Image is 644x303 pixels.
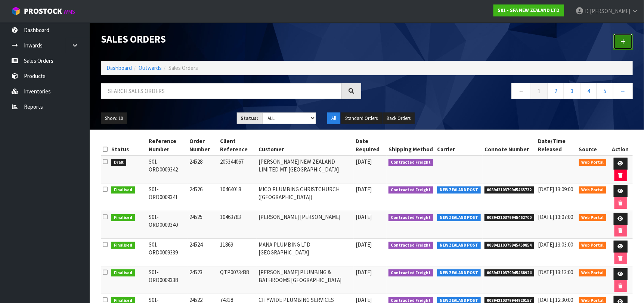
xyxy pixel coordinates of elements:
span: [PERSON_NAME] [590,7,630,15]
span: [DATE] [356,186,372,193]
td: 11869 [218,239,257,266]
a: → [613,83,633,99]
td: 205344067 [218,155,257,183]
span: NEW ZEALAND POST [437,214,481,222]
a: 1 [531,83,548,99]
td: MANA PLUMBING LTD [GEOGRAPHIC_DATA] [257,239,354,266]
td: 10463783 [218,211,257,239]
a: ← [511,83,531,99]
strong: Status: [241,115,258,121]
span: Finalised [111,186,135,194]
span: [DATE] [356,269,372,276]
span: [DATE] [356,213,372,220]
span: Draft [111,159,126,166]
span: Contracted Freight [388,242,434,249]
span: NEW ZEALAND POST [437,186,481,194]
span: 00894210379945459854 [484,242,535,249]
span: [DATE] [356,158,372,165]
td: 10464018 [218,183,257,211]
span: 00894210379945462700 [484,214,535,222]
td: S01-ORD0009342 [147,155,188,183]
th: Order Number [188,135,218,155]
span: Web Portal [579,159,607,166]
span: [DATE] 13:03:00 [538,241,573,248]
a: Outwards [139,64,162,71]
th: Shipping Method [387,135,436,155]
a: 5 [597,83,613,99]
td: S01-ORD0009340 [147,211,188,239]
span: Web Portal [579,269,607,277]
h1: Sales Orders [101,34,361,44]
td: [PERSON_NAME] PLUMBING & BATHROOMS [GEOGRAPHIC_DATA] [257,266,354,294]
a: 2 [547,83,564,99]
th: Connote Number [483,135,536,155]
td: 24523 [188,266,218,294]
nav: Page navigation [372,83,633,101]
input: Search sales orders [101,83,342,99]
th: Status [109,135,147,155]
span: D [585,7,589,15]
a: 3 [564,83,580,99]
th: Carrier [435,135,483,155]
span: Web Portal [579,214,607,222]
td: MICO PLUMBING CHRISTCHURCH ([GEOGRAPHIC_DATA]) [257,183,354,211]
span: Contracted Freight [388,214,434,222]
span: [DATE] 13:07:00 [538,213,573,220]
td: 24526 [188,183,218,211]
span: Web Portal [579,242,607,249]
td: 24528 [188,155,218,183]
td: S01-ORD0009338 [147,266,188,294]
span: 00894210379945468924 [484,269,535,277]
a: 4 [580,83,597,99]
span: Finalised [111,214,135,222]
button: Back Orders [383,112,415,124]
span: ProStock [24,6,62,16]
span: [DATE] 13:09:00 [538,186,573,193]
span: [DATE] [356,241,372,248]
button: All [327,112,340,124]
span: NEW ZEALAND POST [437,269,481,277]
button: Show: 10 [101,112,127,124]
td: [PERSON_NAME] NEW ZEALAND LIMITED MT [GEOGRAPHIC_DATA] [257,155,354,183]
small: WMS [64,8,75,15]
span: Sales Orders [168,64,198,71]
td: 24525 [188,211,218,239]
button: Standard Orders [341,112,382,124]
td: QTP0073438 [218,266,257,294]
span: Web Portal [579,186,607,194]
th: Reference Number [147,135,188,155]
span: Finalised [111,269,135,277]
th: Source [577,135,609,155]
strong: S01 - SFA NEW ZEALAND LTD [498,7,560,13]
span: Contracted Freight [388,186,434,194]
span: 00894210379945465732 [484,186,535,194]
th: Date Required [354,135,387,155]
img: cube-alt.png [11,6,21,16]
span: Finalised [111,242,135,249]
th: Client Reference [218,135,257,155]
td: S01-ORD0009339 [147,239,188,266]
span: Contracted Freight [388,269,434,277]
th: Date/Time Released [536,135,577,155]
span: [DATE] 13:13:00 [538,269,573,276]
th: Action [608,135,633,155]
th: Customer [257,135,354,155]
td: S01-ORD0009341 [147,183,188,211]
span: Contracted Freight [388,159,434,166]
td: 24524 [188,239,218,266]
a: Dashboard [106,64,132,71]
span: NEW ZEALAND POST [437,242,481,249]
td: [PERSON_NAME] [PERSON_NAME] [257,211,354,239]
